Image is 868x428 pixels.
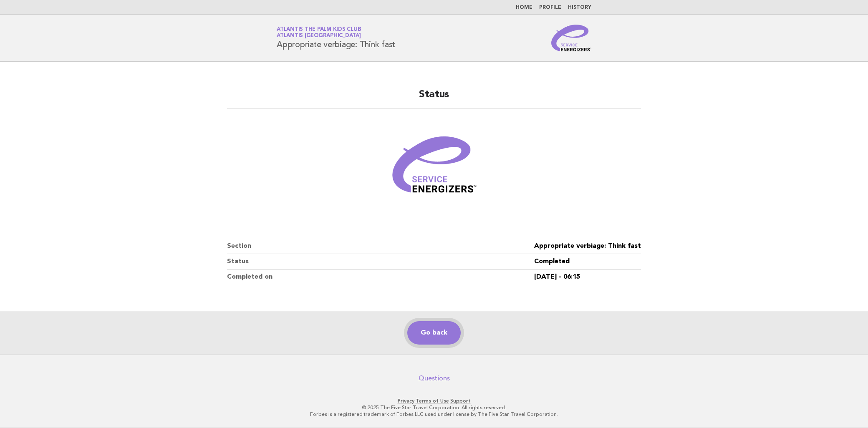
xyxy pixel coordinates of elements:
dd: Completed [534,254,641,269]
a: History [568,5,591,10]
h1: Appropriate verbiage: Think fast [277,27,395,49]
span: Atlantis [GEOGRAPHIC_DATA] [277,33,361,39]
dd: Appropriate verbiage: Think fast [534,239,641,254]
p: © 2025 The Five Star Travel Corporation. All rights reserved. [179,404,689,411]
dd: [DATE] - 06:15 [534,269,641,284]
h2: Status [227,88,641,108]
dt: Section [227,239,534,254]
img: Service Energizers [551,25,591,51]
a: Privacy [398,398,414,404]
img: Verified [384,118,484,219]
p: Forbes is a registered trademark of Forbes LLC used under license by The Five Star Travel Corpora... [179,411,689,418]
p: · · [179,398,689,404]
a: Home [516,5,532,10]
a: Questions [419,374,450,383]
a: Profile [539,5,561,10]
dt: Completed on [227,269,534,284]
a: Terms of Use [416,398,449,404]
dt: Status [227,254,534,269]
a: Go back [407,321,461,345]
a: Atlantis The Palm Kids ClubAtlantis [GEOGRAPHIC_DATA] [277,27,361,38]
a: Support [450,398,471,404]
